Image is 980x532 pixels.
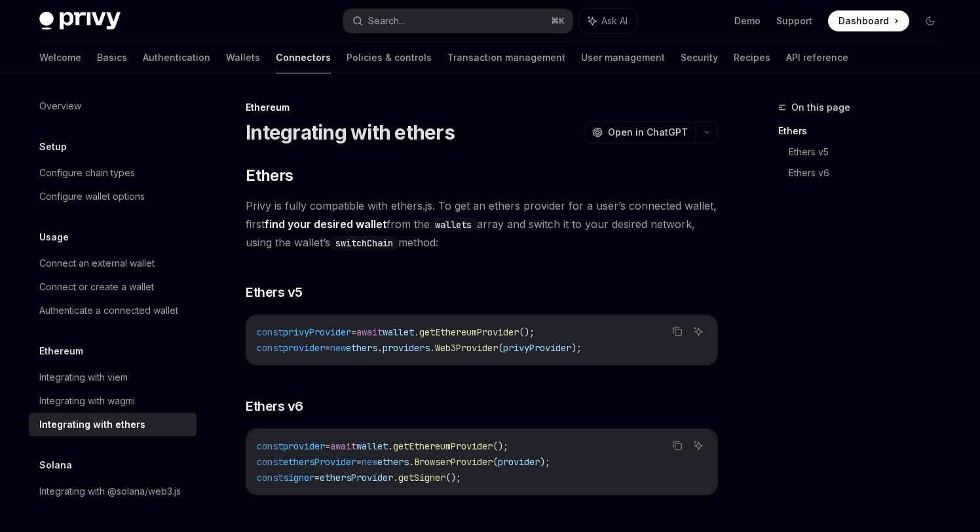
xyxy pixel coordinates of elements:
[39,139,67,155] h5: Setup
[39,165,135,181] div: Configure chain types
[608,126,688,139] span: Open in ChatGPT
[330,236,398,250] code: switchChain
[39,417,145,432] div: Integrating with ethers
[388,440,393,452] span: .
[29,185,197,208] a: Configure wallet options
[393,472,398,484] span: .
[778,121,951,142] a: Ethers
[39,303,178,318] div: Authenticate a connected wallet
[29,389,197,413] a: Integrating with wagmi
[325,342,330,354] span: =
[356,440,388,452] span: wallet
[246,165,293,186] span: Ethers
[493,456,498,468] span: (
[734,42,770,73] a: Recipes
[356,326,383,338] span: await
[29,252,197,275] a: Connect an external wallet
[414,326,419,338] span: .
[551,16,565,26] span: ⌘ K
[320,472,393,484] span: ethersProvider
[39,42,81,73] a: Welcome
[39,393,135,409] div: Integrating with wagmi
[519,326,535,338] span: ();
[789,142,951,162] a: Ethers v5
[343,9,573,33] button: Search...⌘K
[29,366,197,389] a: Integrating with viem
[445,472,461,484] span: ();
[325,440,330,452] span: =
[430,342,435,354] span: .
[419,326,519,338] span: getEthereumProvider
[29,480,197,503] a: Integrating with @solana/web3.js
[601,14,628,28] span: Ask AI
[347,42,432,73] a: Policies & controls
[414,456,493,468] span: BrowserProvider
[828,10,909,31] a: Dashboard
[920,10,941,31] button: Toggle dark mode
[669,323,686,340] button: Copy the contents from the code block
[97,42,127,73] a: Basics
[257,342,283,354] span: const
[257,456,283,468] span: const
[690,323,707,340] button: Ask AI
[39,279,154,295] div: Connect or create a wallet
[330,440,356,452] span: await
[786,42,848,73] a: API reference
[398,472,445,484] span: getSigner
[579,9,637,33] button: Ask AI
[246,397,303,415] span: Ethers v6
[283,342,325,354] span: provider
[39,343,83,359] h5: Ethereum
[246,121,455,144] h1: Integrating with ethers
[346,342,377,354] span: ethers
[493,440,508,452] span: ();
[669,437,686,454] button: Copy the contents from the code block
[734,14,761,28] a: Demo
[29,94,197,118] a: Overview
[39,256,155,271] div: Connect an external wallet
[283,456,356,468] span: ethersProvider
[377,456,409,468] span: ethers
[257,440,283,452] span: const
[314,472,320,484] span: =
[29,161,197,185] a: Configure chain types
[435,342,498,354] span: Web3Provider
[776,14,812,28] a: Support
[356,456,362,468] span: =
[789,162,951,183] a: Ethers v6
[498,456,540,468] span: provider
[839,14,889,28] span: Dashboard
[276,42,331,73] a: Connectors
[791,100,850,115] span: On this page
[584,121,696,143] button: Open in ChatGPT
[283,440,325,452] span: provider
[540,456,550,468] span: );
[393,440,493,452] span: getEthereumProvider
[29,413,197,436] a: Integrating with ethers
[39,370,128,385] div: Integrating with viem
[368,13,405,29] div: Search...
[498,342,503,354] span: (
[383,326,414,338] span: wallet
[447,42,565,73] a: Transaction management
[246,197,718,252] span: Privy is fully compatible with ethers.js. To get an ethers provider for a user’s connected wallet...
[39,98,81,114] div: Overview
[409,456,414,468] span: .
[503,342,571,354] span: privyProvider
[681,42,718,73] a: Security
[29,299,197,322] a: Authenticate a connected wallet
[571,342,582,354] span: );
[330,342,346,354] span: new
[377,342,383,354] span: .
[383,342,430,354] span: providers
[39,12,121,30] img: dark logo
[246,101,718,114] div: Ethereum
[39,189,145,204] div: Configure wallet options
[351,326,356,338] span: =
[581,42,665,73] a: User management
[39,457,72,473] h5: Solana
[143,42,210,73] a: Authentication
[257,326,283,338] span: const
[690,437,707,454] button: Ask AI
[257,472,283,484] span: const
